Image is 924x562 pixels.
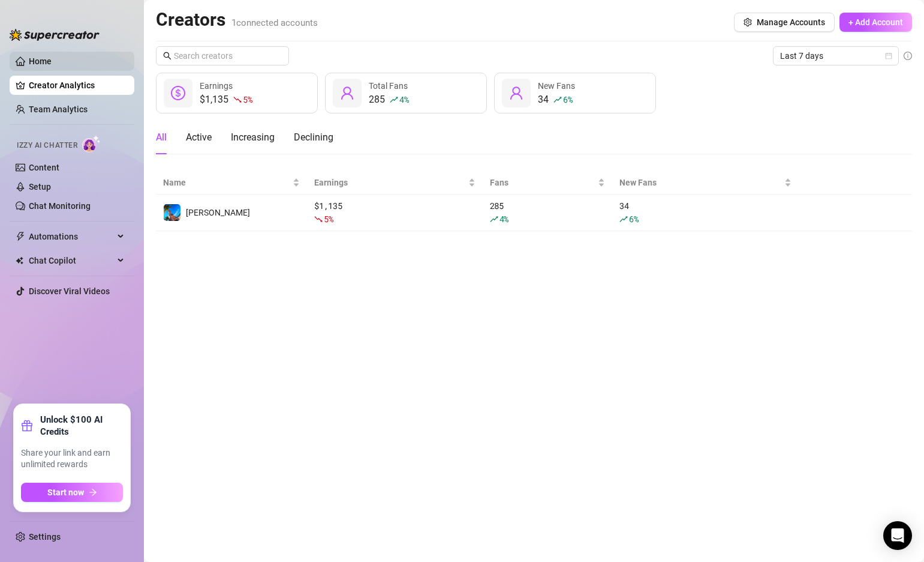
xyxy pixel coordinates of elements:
span: Share your link and earn unlimited rewards [21,447,123,471]
span: Chat Copilot [29,251,114,270]
div: Active [186,130,212,145]
span: rise [619,215,628,223]
span: Automations [29,227,114,246]
a: Chat Monitoring [29,201,91,211]
span: [PERSON_NAME] [186,208,250,217]
div: Declining [294,130,333,145]
div: 285 [490,199,605,226]
div: 285 [369,92,408,107]
span: Name [163,176,290,189]
th: New Fans [612,171,799,195]
span: arrow-right [89,488,97,497]
span: 4 % [399,94,408,105]
span: 5 % [324,213,333,225]
span: user [509,86,523,100]
strong: Unlock $100 AI Credits [40,414,123,438]
span: gift [21,420,33,432]
img: AI Chatter [82,135,101,153]
div: 34 [619,199,791,226]
span: Fans [490,176,595,189]
span: info-circle [904,52,912,60]
span: Last 7 days [780,47,892,65]
th: Earnings [307,171,483,195]
th: Name [156,171,307,195]
a: Home [29,56,52,66]
img: logo-BBDzfeDw.svg [10,29,100,41]
div: All [156,130,167,145]
button: Start nowarrow-right [21,483,123,502]
div: $1,135 [200,92,252,107]
a: Creator Analytics [29,76,125,95]
button: Manage Accounts [734,13,835,32]
span: 6 % [563,94,572,105]
span: New Fans [538,81,575,91]
span: rise [490,215,498,223]
span: 4 % [499,213,508,225]
span: Earnings [200,81,233,91]
span: Manage Accounts [757,17,825,27]
span: 5 % [243,94,252,105]
span: Start now [47,488,84,497]
input: Search creators [174,49,272,62]
span: thunderbolt [16,232,25,241]
img: Ryan [164,204,180,221]
img: Chat Copilot [16,256,23,265]
span: New Fans [619,176,782,189]
span: 1 connected accounts [231,17,318,28]
div: $ 1,135 [314,199,475,226]
h2: Creators [156,8,318,31]
span: 6 % [629,213,638,225]
span: fall [233,95,242,104]
a: Setup [29,182,51,192]
a: Settings [29,532,61,542]
span: calendar [885,52,892,59]
span: rise [553,95,562,104]
span: setting [744,18,752,26]
th: Fans [483,171,612,195]
button: + Add Account [839,13,912,32]
span: fall [314,215,323,223]
a: Team Analytics [29,104,88,114]
span: Earnings [314,176,466,189]
span: search [163,52,171,60]
div: Open Intercom Messenger [883,521,912,550]
span: rise [390,95,398,104]
span: dollar-circle [171,86,185,100]
div: 34 [538,92,575,107]
span: Izzy AI Chatter [17,140,77,151]
a: Content [29,163,59,172]
div: Increasing [231,130,275,145]
a: Discover Viral Videos [29,286,110,296]
span: user [340,86,354,100]
span: + Add Account [848,17,903,27]
span: Total Fans [369,81,408,91]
